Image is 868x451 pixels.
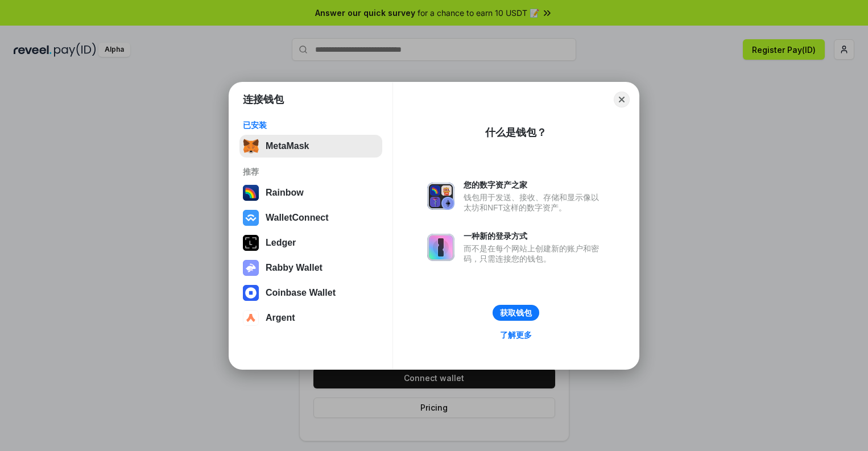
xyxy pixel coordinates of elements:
a: 了解更多 [493,328,539,342]
img: svg+xml,%3Csvg%20width%3D%2228%22%20height%3D%2228%22%20viewBox%3D%220%200%2028%2028%22%20fill%3D... [243,210,259,226]
img: svg+xml,%3Csvg%20width%3D%22120%22%20height%3D%22120%22%20viewBox%3D%220%200%20120%20120%22%20fil... [243,185,259,201]
img: svg+xml,%3Csvg%20width%3D%2228%22%20height%3D%2228%22%20viewBox%3D%220%200%2028%2028%22%20fill%3D... [243,310,259,326]
button: Rainbow [239,181,382,204]
div: 获取钱包 [500,308,532,318]
div: 您的数字资产之家 [464,180,605,190]
button: Ledger [239,231,382,254]
button: MetaMask [239,135,382,158]
img: svg+xml,%3Csvg%20width%3D%2228%22%20height%3D%2228%22%20viewBox%3D%220%200%2028%2028%22%20fill%3D... [243,285,259,301]
div: WalletConnect [266,213,329,223]
button: 获取钱包 [493,305,539,321]
div: 了解更多 [500,330,532,340]
h1: 连接钱包 [243,93,284,106]
button: Coinbase Wallet [239,282,382,304]
div: 推荐 [243,167,379,177]
div: 一种新的登录方式 [464,231,605,241]
img: svg+xml,%3Csvg%20xmlns%3D%22http%3A%2F%2Fwww.w3.org%2F2000%2Fsvg%22%20fill%3D%22none%22%20viewBox... [427,183,454,210]
img: svg+xml,%3Csvg%20xmlns%3D%22http%3A%2F%2Fwww.w3.org%2F2000%2Fsvg%22%20width%3D%2228%22%20height%3... [243,235,259,251]
button: Close [614,92,630,107]
div: Rabby Wallet [266,263,323,273]
button: Rabby Wallet [239,256,382,279]
div: Ledger [266,238,296,248]
img: svg+xml,%3Csvg%20xmlns%3D%22http%3A%2F%2Fwww.w3.org%2F2000%2Fsvg%22%20fill%3D%22none%22%20viewBox... [243,260,259,276]
button: Argent [239,307,382,329]
div: 钱包用于发送、接收、存储和显示像以太坊和NFT这样的数字资产。 [464,192,605,213]
div: Coinbase Wallet [266,288,336,298]
img: svg+xml,%3Csvg%20xmlns%3D%22http%3A%2F%2Fwww.w3.org%2F2000%2Fsvg%22%20fill%3D%22none%22%20viewBox... [427,234,454,261]
img: svg+xml,%3Csvg%20fill%3D%22none%22%20height%3D%2233%22%20viewBox%3D%220%200%2035%2033%22%20width%... [243,138,259,154]
div: 而不是在每个网站上创建新的账户和密码，只需连接您的钱包。 [464,243,605,264]
button: WalletConnect [239,206,382,229]
div: MetaMask [266,141,309,151]
div: 已安装 [243,120,379,130]
div: Rainbow [266,188,304,198]
div: 什么是钱包？ [485,126,547,139]
div: Argent [266,313,295,323]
